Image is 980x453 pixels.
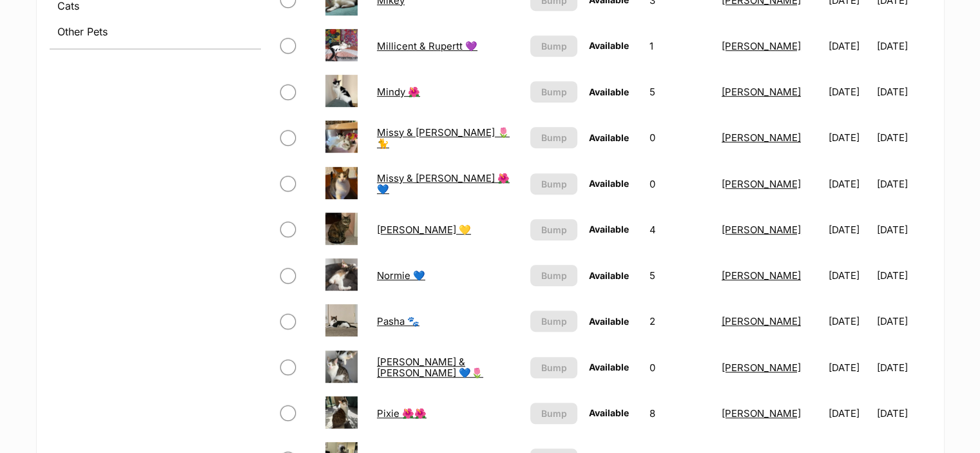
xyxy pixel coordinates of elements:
[541,131,567,144] span: Bump
[722,361,801,374] a: [PERSON_NAME]
[722,224,801,236] a: [PERSON_NAME]
[589,407,629,418] span: Available
[823,24,876,68] td: [DATE]
[589,316,629,327] span: Available
[877,253,929,298] td: [DATE]
[644,253,715,298] td: 5
[589,178,629,189] span: Available
[589,361,629,372] span: Available
[589,224,629,235] span: Available
[877,115,929,160] td: [DATE]
[325,29,358,61] img: Millicent & Rupertt 💜
[722,315,801,327] a: [PERSON_NAME]
[377,86,420,98] a: Mindy 🌺
[530,127,578,148] button: Bump
[325,213,358,245] img: Mona 💛
[589,40,629,51] span: Available
[877,391,929,436] td: [DATE]
[823,345,876,390] td: [DATE]
[530,357,578,378] button: Bump
[823,207,876,252] td: [DATE]
[589,86,629,97] span: Available
[530,311,578,332] button: Bump
[541,39,567,53] span: Bump
[644,70,715,114] td: 5
[644,162,715,206] td: 0
[325,304,358,336] img: Pasha 🐾
[644,345,715,390] td: 0
[377,172,510,195] a: Missy & [PERSON_NAME] 🌺💙
[530,403,578,424] button: Bump
[823,391,876,436] td: [DATE]
[722,86,801,98] a: [PERSON_NAME]
[541,314,567,328] span: Bump
[644,299,715,343] td: 2
[644,207,715,252] td: 4
[823,299,876,343] td: [DATE]
[377,356,483,379] a: [PERSON_NAME] & [PERSON_NAME] 💙🌷
[541,85,567,99] span: Bump
[377,40,477,52] a: Millicent & Rupertt 💜
[530,265,578,286] button: Bump
[377,269,425,282] a: Normie 💙
[877,162,929,206] td: [DATE]
[541,407,567,420] span: Bump
[722,269,801,282] a: [PERSON_NAME]
[722,40,801,52] a: [PERSON_NAME]
[377,407,427,419] a: Pixie 🌺🌺
[823,162,876,206] td: [DATE]
[722,407,801,419] a: [PERSON_NAME]
[877,70,929,114] td: [DATE]
[877,345,929,390] td: [DATE]
[589,132,629,143] span: Available
[877,207,929,252] td: [DATE]
[541,223,567,236] span: Bump
[541,269,567,282] span: Bump
[722,178,801,190] a: [PERSON_NAME]
[644,24,715,68] td: 1
[823,253,876,298] td: [DATE]
[823,70,876,114] td: [DATE]
[644,391,715,436] td: 8
[644,115,715,160] td: 0
[325,396,358,429] img: Pixie 🌺🌺
[530,81,578,102] button: Bump
[589,270,629,281] span: Available
[530,219,578,240] button: Bump
[877,24,929,68] td: [DATE]
[722,131,801,144] a: [PERSON_NAME]
[377,126,510,149] a: Missy & [PERSON_NAME] 🌷🐈
[530,173,578,195] button: Bump
[377,315,419,327] a: Pasha 🐾
[377,224,471,236] a: [PERSON_NAME] 💛
[823,115,876,160] td: [DATE]
[877,299,929,343] td: [DATE]
[50,20,261,43] a: Other Pets
[541,361,567,374] span: Bump
[530,35,578,57] button: Bump
[541,177,567,191] span: Bump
